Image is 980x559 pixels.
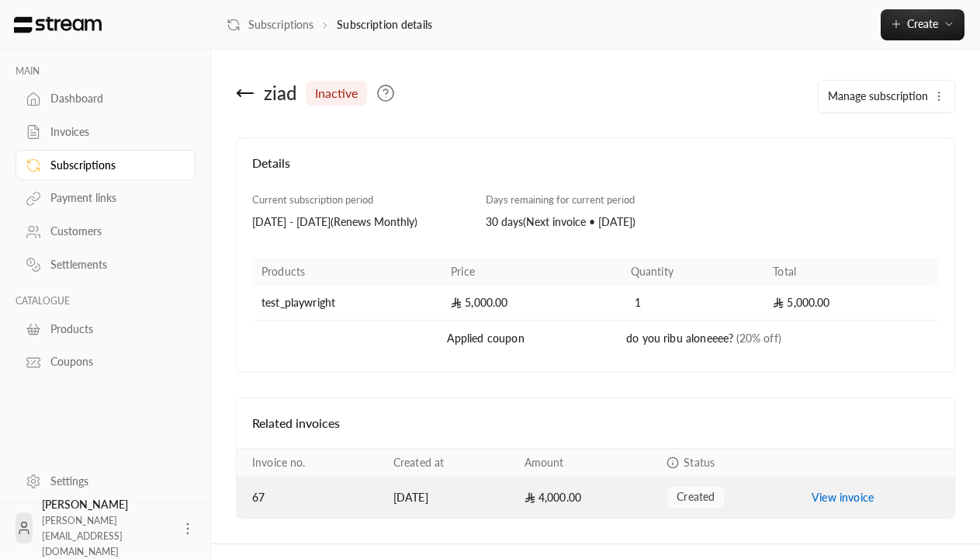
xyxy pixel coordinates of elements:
[315,84,358,102] span: inactive
[16,183,196,214] a: Payment links
[16,65,196,78] p: MAIN
[337,17,432,33] p: Subscription details
[252,286,442,321] td: test_playwright
[50,257,176,273] div: Settlements
[16,250,196,280] a: Settlements
[515,449,658,477] th: Amount
[264,81,296,106] div: ziad
[677,489,715,505] span: created
[515,477,658,518] td: 4,000.00
[622,258,764,286] th: Quantity
[442,286,622,321] td: 5,000.00
[736,332,781,345] span: (20% off)
[50,354,176,370] div: Coupons
[764,258,939,286] th: Total
[16,217,196,247] a: Customers
[442,321,622,356] td: Applied coupon
[252,258,442,286] th: Products
[50,190,176,206] div: Payment links
[828,89,928,102] span: Manage subscription
[252,214,471,230] div: [DATE] - [DATE] ( Renews Monthly )
[907,17,938,30] span: Create
[16,347,196,377] a: Coupons
[812,491,874,504] a: View invoice
[252,193,373,206] span: Current subscription period
[16,84,196,114] a: Dashboard
[237,477,384,518] td: 67
[227,17,313,33] a: Subscriptions
[442,258,622,286] th: Price
[486,214,705,230] div: 30 days ( Next invoice • [DATE] )
[486,193,635,206] span: Days remaining for current period
[237,448,954,518] table: Payments
[50,124,176,140] div: Invoices
[12,16,103,33] img: Logo
[42,497,171,559] div: [PERSON_NAME]
[384,477,515,518] td: [DATE]
[50,224,176,239] div: Customers
[252,154,939,188] h4: Details
[50,474,176,489] div: Settings
[237,449,384,477] th: Invoice no.
[16,295,196,307] p: CATALOGUE
[16,150,196,180] a: Subscriptions
[764,286,939,321] td: 5,000.00
[252,414,939,432] h4: Related invoices
[227,17,432,33] nav: breadcrumb
[16,466,196,496] a: Settings
[819,81,954,112] button: Manage subscription
[622,321,939,356] td: do you ribu aloneeee?
[252,258,939,356] table: Products
[881,9,964,40] button: Create
[16,117,196,148] a: Invoices
[50,91,176,106] div: Dashboard
[684,456,715,469] span: Status
[50,158,176,173] div: Subscriptions
[384,449,515,477] th: Created at
[50,321,176,337] div: Products
[631,295,646,311] span: 1
[42,515,123,557] span: [PERSON_NAME][EMAIL_ADDRESS][DOMAIN_NAME]
[16,314,196,344] a: Products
